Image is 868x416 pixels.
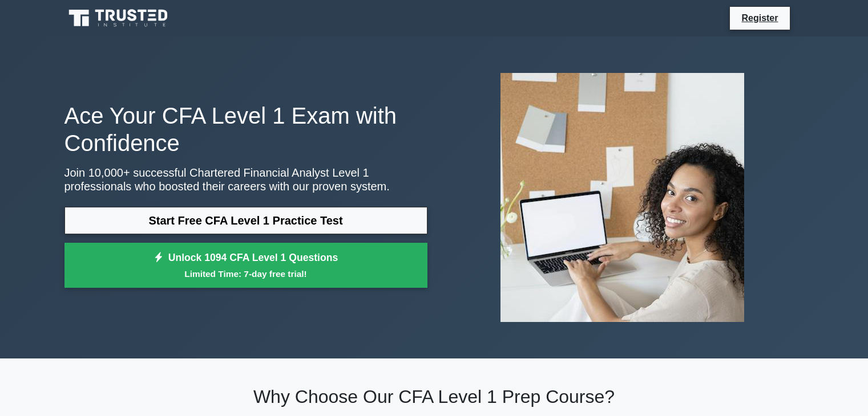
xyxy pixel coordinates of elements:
small: Limited Time: 7-day free trial! [79,267,413,280]
h2: Why Choose Our CFA Level 1 Prep Course? [64,386,804,407]
a: Unlock 1094 CFA Level 1 QuestionsLimited Time: 7-day free trial! [64,243,427,288]
a: Start Free CFA Level 1 Practice Test [64,207,427,234]
p: Join 10,000+ successful Chartered Financial Analyst Level 1 professionals who boosted their caree... [64,166,427,193]
a: Register [734,11,785,25]
h1: Ace Your CFA Level 1 Exam with Confidence [64,102,427,157]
